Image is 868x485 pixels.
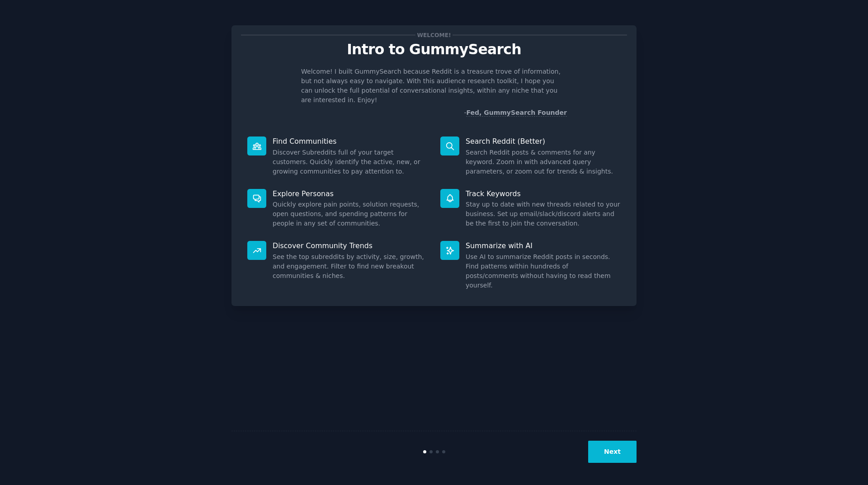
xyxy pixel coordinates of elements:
p: Discover Community Trends [273,241,428,250]
a: Fed, GummySearch Founder [466,109,567,117]
span: Welcome! [415,30,453,40]
button: Next [588,441,637,463]
p: Welcome! I built GummySearch because Reddit is a treasure trove of information, but not always ea... [301,67,567,105]
dd: Stay up to date with new threads related to your business. Set up email/slack/discord alerts and ... [466,200,621,228]
dd: Search Reddit posts & comments for any keyword. Zoom in with advanced query parameters, or zoom o... [466,148,621,176]
dd: Use AI to summarize Reddit posts in seconds. Find patterns within hundreds of posts/comments with... [466,252,621,290]
div: - [464,108,567,118]
dd: Discover Subreddits full of your target customers. Quickly identify the active, new, or growing c... [273,148,428,176]
p: Explore Personas [273,189,428,198]
p: Find Communities [273,137,428,146]
dd: Quickly explore pain points, solution requests, open questions, and spending patterns for people ... [273,200,428,228]
p: Search Reddit (Better) [466,137,621,146]
dd: See the top subreddits by activity, size, growth, and engagement. Filter to find new breakout com... [273,252,428,281]
p: Intro to GummySearch [241,42,627,57]
p: Summarize with AI [466,241,621,250]
p: Track Keywords [466,189,621,198]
